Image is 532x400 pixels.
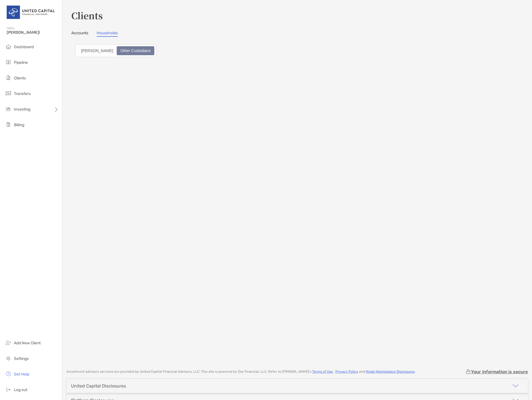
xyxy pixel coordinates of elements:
[14,91,31,96] span: Transfers
[14,123,24,127] span: Billing
[7,2,55,22] img: United Capital Logo
[14,387,27,392] span: Log out
[14,45,34,49] span: Dashboard
[14,76,26,81] span: Clients
[75,44,156,57] div: segmented control
[335,370,358,374] a: Privacy Policy
[117,47,154,55] div: Other Custodians
[512,382,519,389] img: icon arrow
[5,355,12,362] img: settings icon
[71,9,523,22] h3: Clients
[5,106,12,112] img: investing icon
[5,90,12,97] img: transfers icon
[366,370,415,374] a: Model Marketplace Disclosures
[14,356,29,361] span: Settings
[71,31,88,37] a: Accounts
[14,60,28,65] span: Pipeline
[78,47,116,55] div: Zoe
[5,59,12,65] img: pipeline icon
[71,383,126,389] div: United Capital Disclosures
[5,121,12,128] img: billing icon
[5,386,12,393] img: logout icon
[14,341,41,345] span: Add New Client
[471,369,528,374] p: Your information is secure
[67,370,416,374] p: Investment advisory services are provided by United Capital Financial Advisors, LLC . This site i...
[5,74,12,81] img: clients icon
[5,339,12,346] img: add_new_client icon
[5,43,12,50] img: dashboard icon
[97,31,118,37] a: Households
[5,370,12,377] img: get-help icon
[14,107,30,112] span: Investing
[14,372,29,377] span: Get Help
[312,370,333,374] a: Terms of Use
[7,30,59,35] span: [PERSON_NAME]!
